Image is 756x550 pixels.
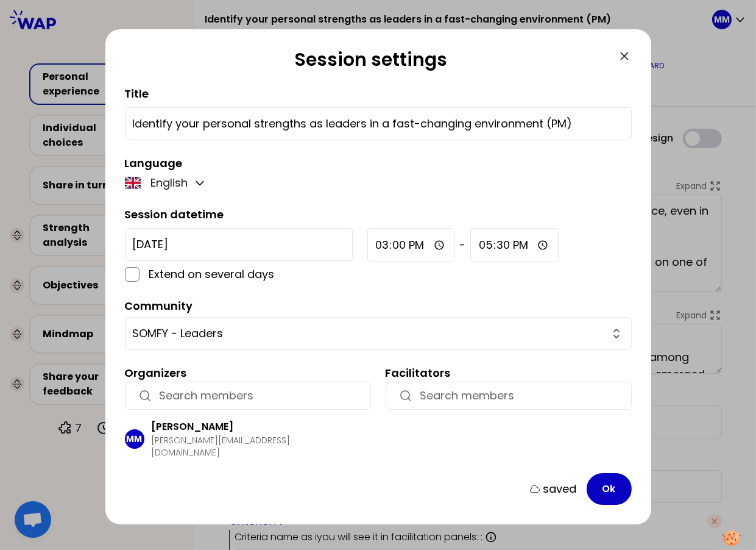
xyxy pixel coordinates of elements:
label: Title [125,86,149,101]
input: Search members [160,387,358,404]
p: MM [127,433,143,445]
label: Session datetime [125,207,224,222]
span: - [459,237,465,254]
label: Facilitators [386,365,451,380]
label: Organizers [125,365,187,380]
label: Language [125,155,183,171]
input: YYYY-M-D [125,228,353,261]
p: Extend on several days [149,266,353,283]
label: Community [125,298,193,313]
input: Search members [420,387,619,404]
p: saved [543,480,577,498]
button: Ok [587,473,632,505]
h2: Session settings [125,49,617,76]
p: [PERSON_NAME][EMAIL_ADDRESS][DOMAIN_NAME] [152,434,359,459]
h3: [PERSON_NAME] [152,420,359,434]
p: English [150,174,188,191]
